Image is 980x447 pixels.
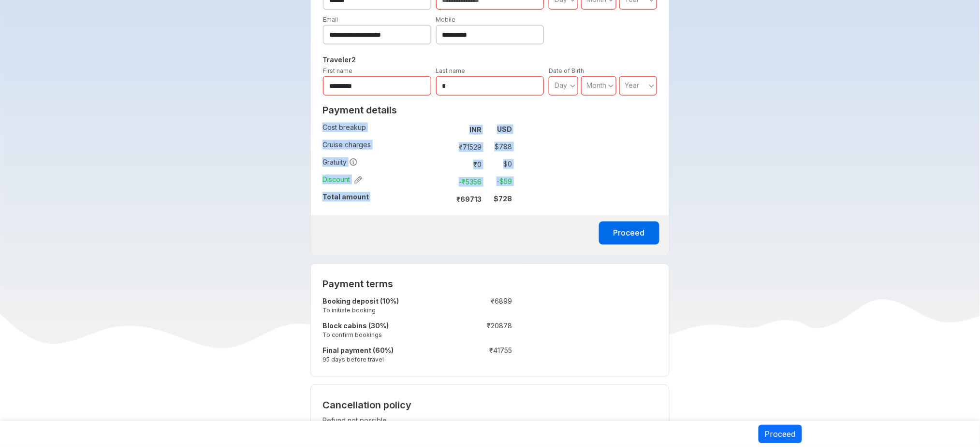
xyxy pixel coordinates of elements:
label: Mobile [436,16,456,23]
td: Cruise charges [322,138,440,155]
small: To initiate booking [322,307,450,315]
label: Email [323,16,338,23]
span: Day [555,81,567,89]
span: Year [625,81,640,89]
td: -₹ 5356 [445,175,485,188]
strong: USD [497,125,512,133]
label: Date of Birth [549,67,584,74]
h2: Payment terms [322,279,512,290]
label: First name [323,67,352,74]
span: Gratuity [322,157,358,167]
span: Month [587,81,607,89]
td: : [440,173,445,190]
td: ₹ 20878 [454,320,512,344]
td: -$ 59 [485,175,512,188]
svg: angle down [649,81,655,91]
td: ₹ 41755 [454,344,512,369]
td: ₹ 6899 [454,295,512,320]
small: 95 days before travel [322,356,450,364]
td: Cost breakup [322,121,440,138]
td: : [440,121,445,138]
label: Last name [436,67,466,74]
td: : [440,155,445,173]
small: To confirm bookings [322,331,450,339]
strong: INR [469,126,482,134]
td: : [440,190,445,208]
strong: Block cabins (30%) [322,322,389,330]
td: : [450,295,454,320]
td: : [450,320,454,344]
strong: $ 728 [494,195,512,203]
span: Discount [322,175,362,184]
button: Proceed [599,222,659,245]
button: Proceed [759,425,802,443]
strong: ₹ 69713 [456,195,482,203]
h5: Traveler 2 [321,54,659,66]
h2: Payment details [322,104,512,116]
td: ₹ 71529 [445,140,485,154]
svg: angle down [608,81,614,91]
strong: Booking deposit (10%) [322,297,399,306]
p: Refund not possible [322,416,658,426]
strong: Total amount [322,193,369,201]
svg: angle down [570,81,576,91]
td: ₹ 0 [445,157,485,171]
td: : [450,344,454,369]
strong: Final payment (60%) [322,347,394,355]
td: $ 0 [485,157,512,171]
h2: Cancellation policy [322,400,658,411]
td: $ 788 [485,140,512,154]
td: : [440,138,445,155]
